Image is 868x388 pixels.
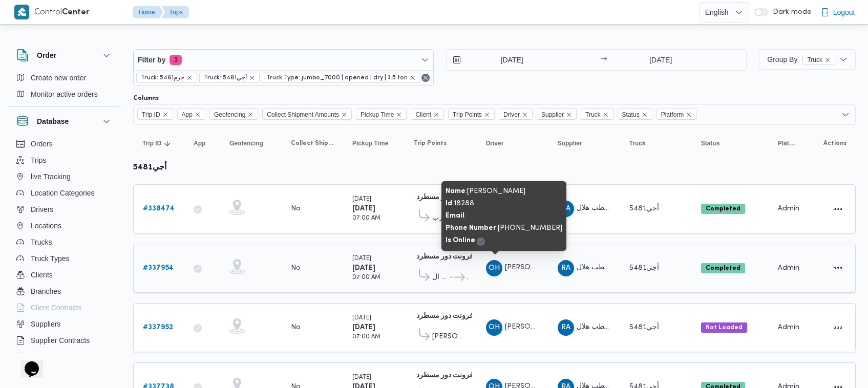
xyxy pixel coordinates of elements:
[486,260,502,276] div: Omar HIshm Jab Allah Muhammad
[448,109,495,120] span: Trip Points
[446,212,466,219] span: :
[446,237,485,244] span: :
[133,6,163,18] button: Home
[833,6,855,18] span: Logout
[769,8,812,16] span: Dark mode
[778,324,799,331] span: Admin
[31,88,98,100] span: Monitor active orders
[629,205,659,212] span: أجي5481
[577,324,633,330] span: ربيع عيد قطب هلال
[138,135,179,152] button: Trip IDSorted in descending order
[31,269,53,281] span: Clients
[352,139,388,147] span: Pickup Time
[706,325,743,331] b: Not Loaded
[12,86,117,102] button: Monitor active orders
[31,154,47,166] span: Trips
[170,55,182,65] span: 3 active filters
[291,323,301,332] div: No
[701,139,720,147] span: Status
[267,109,339,120] span: Collect Shipment Amounts
[416,253,473,260] b: فرونت دور مسطرد
[759,49,856,70] button: Group ByTruckremove selected entity
[16,49,113,61] button: Order
[136,73,197,83] span: Truck: جرم5481
[31,252,69,265] span: Truck Types
[432,271,449,284] span: ويلز ال[PERSON_NAME]
[661,109,684,120] span: Platform
[767,55,835,63] span: Group By Truck
[817,2,859,23] button: Logout
[585,109,601,120] span: Truck
[31,351,56,363] span: Devices
[581,109,613,120] span: Truck
[341,112,347,118] button: Remove Collect Shipment Amounts from selection in this group
[31,220,61,232] span: Locations
[778,265,799,271] span: Admin
[352,256,371,262] small: [DATE]
[554,135,615,152] button: Supplier
[16,115,113,127] button: Database
[416,313,473,319] b: فرونت دور مسطرد
[142,109,160,120] span: Trip ID
[625,135,687,152] button: Truck
[433,112,439,118] button: Remove Client from selection in this group
[141,73,184,82] span: Truck: جرم5481
[486,319,502,336] div: Omar HIshm Jab Allah Muhammad
[419,72,432,84] button: Remove
[642,112,648,118] button: Remove Status from selection in this group
[410,75,416,81] button: remove selected entity
[12,267,117,283] button: Clients
[229,139,263,147] span: Geofencing
[247,112,253,118] button: Remove Geofencing from selection in this group
[352,215,380,221] small: 07:00 AM
[778,139,795,147] span: Platform
[411,109,444,120] span: Client
[446,225,562,231] span: : [PHONE_NUMBER]
[134,50,433,70] button: Filter by3 active filters
[830,319,846,336] button: Actions
[177,109,205,120] span: App
[807,55,822,64] span: Truck
[432,212,448,224] span: سبينس مول العرب
[194,139,205,147] span: App
[31,170,71,183] span: live Tracking
[489,260,500,276] span: OH
[162,112,168,118] button: Remove Trip ID from selection in this group
[505,264,563,271] span: [PERSON_NAME]
[415,109,431,120] span: Client
[446,188,525,195] span: : [PERSON_NAME]
[446,212,464,219] b: Email
[622,109,640,120] span: Status
[486,139,504,147] span: Driver
[686,112,692,118] button: Remove Platform from selection in this group
[416,372,473,379] b: فرونت دور مسطرد
[577,205,633,211] span: ربيع عيد قطب هلال
[12,250,117,267] button: Truck Types
[291,204,301,213] div: No
[163,139,172,147] svg: Sorted in descending order
[499,109,533,120] span: Driver
[31,72,86,84] span: Create new order
[603,112,609,118] button: Remove Truck from selection in this group
[566,112,572,118] button: Remove Supplier from selection in this group
[447,50,563,70] input: Press the down key to open a popover containing a calendar.
[484,112,490,118] button: Remove Trip Points from selection in this group
[12,283,117,299] button: Branches
[204,73,247,82] span: Truck: أجي5481
[841,111,850,119] button: Open list of options
[505,324,563,330] span: [PERSON_NAME]
[133,164,166,171] b: أجي5481
[31,285,61,297] span: Branches
[414,139,447,147] span: Trip Points
[31,203,53,215] span: Drivers
[31,334,90,347] span: Supplier Contracts
[706,206,740,212] b: Completed
[12,218,117,234] button: Locations
[356,109,407,120] span: Pickup Time
[446,225,496,231] b: Phone Number
[31,301,82,314] span: Client Contracts
[352,205,375,212] b: [DATE]
[143,203,175,215] a: #338474
[446,237,475,244] b: Is Online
